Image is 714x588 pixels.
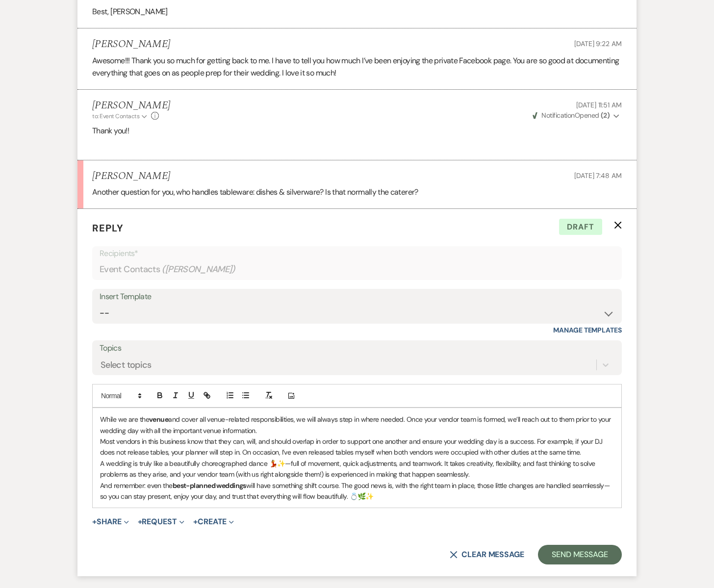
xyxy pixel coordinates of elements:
[100,436,614,458] p: Most vendors in this business know that they can, will, and should overlap in order to support on...
[100,458,614,480] p: A wedding is truly like a beautifully choreographed dance 💃✨—full of movement, quick adjustments,...
[173,481,246,490] strong: best-planned weddings
[138,518,142,526] span: +
[574,171,622,180] span: [DATE] 7:48 AM
[574,39,622,48] span: [DATE] 9:22 AM
[193,518,198,526] span: +
[92,186,622,199] p: Another question for you, who handles tableware: dishes & silverware? Is that normally the caterer?
[100,480,614,502] p: And remember: even the will have something shift course. The good news is, with the right team in...
[100,341,614,356] label: Topics
[193,518,234,526] button: Create
[138,518,184,526] button: Request
[92,222,124,234] span: Reply
[100,290,614,304] div: Insert Template
[559,219,602,235] span: Draft
[92,100,170,112] h5: [PERSON_NAME]
[601,111,610,120] strong: ( 2 )
[450,551,524,559] button: Clear message
[100,260,614,279] div: Event Contacts
[92,518,97,526] span: +
[531,110,622,121] button: NotificationOpened (2)
[92,170,170,182] h5: [PERSON_NAME]
[533,111,610,120] span: Opened
[100,414,614,436] p: While we are the and cover all venue-related responsibilities, we will always step in where neede...
[92,5,622,18] p: Best, [PERSON_NAME]
[92,518,129,526] button: Share
[541,111,574,120] span: Notification
[92,112,149,121] button: to: Event Contacts
[576,101,622,109] span: [DATE] 11:51 AM
[149,415,168,424] strong: venue
[101,358,152,372] div: Select topics
[92,125,622,137] p: Thank you!!
[538,545,622,564] button: Send Message
[92,54,622,79] p: Awesome!!! Thank you so much for getting back to me. I have to tell you how much I’ve been enjoyi...
[100,247,614,260] p: Recipients*
[162,263,235,276] span: ( [PERSON_NAME] )
[553,326,622,334] a: Manage Templates
[92,112,139,120] span: to: Event Contacts
[92,38,170,51] h5: [PERSON_NAME]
